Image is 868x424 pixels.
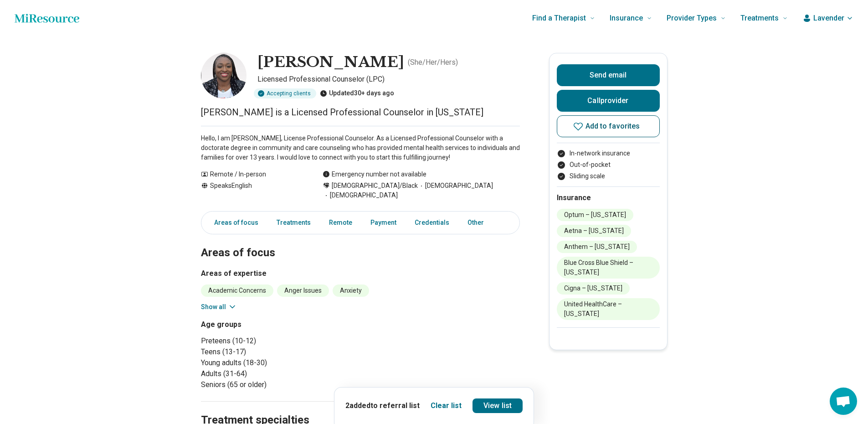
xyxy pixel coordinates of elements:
h2: Areas of focus [201,223,520,261]
span: [DEMOGRAPHIC_DATA] [418,181,493,191]
span: Add to favorites [586,123,640,130]
div: Updated 30+ days ago [320,88,394,98]
li: Anger Issues [277,284,329,297]
li: Adults (31-64) [201,368,357,379]
a: View list [473,398,523,413]
ul: Payment options [557,149,660,181]
h3: Areas of expertise [201,268,520,279]
h1: [PERSON_NAME] [257,53,404,72]
button: Send email [557,64,660,86]
li: Optum – [US_STATE] [557,209,633,221]
span: Lavender [813,13,844,24]
p: 2 added [345,400,420,411]
li: Blue Cross Blue Shield – [US_STATE] [557,257,660,279]
h2: Insurance [557,192,660,203]
p: [PERSON_NAME] is a Licensed Professional Counselor in [US_STATE] [201,106,520,119]
a: Credentials [409,213,455,232]
h3: Age groups [201,319,357,330]
span: Insurance [610,12,643,25]
button: Add to favorites [557,115,660,137]
li: Seniors (65 or older) [201,379,357,390]
div: Emergency number not available [323,170,426,179]
li: Academic Concerns [201,284,273,297]
p: Licensed Professional Counselor (LPC) [257,74,520,85]
li: Aetna – [US_STATE] [557,225,631,237]
span: Treatments [740,12,779,25]
a: Remote [324,213,358,232]
li: United HealthCare – [US_STATE] [557,298,660,320]
span: [DEMOGRAPHIC_DATA]/Black [332,181,418,191]
li: Teens (13-17) [201,346,357,357]
a: Home page [15,9,79,27]
button: Clear list [431,400,462,411]
a: Treatments [271,213,316,232]
span: Provider Types [667,12,717,25]
span: [DEMOGRAPHIC_DATA] [323,191,398,200]
div: Remote / In-person [201,170,304,179]
li: Cigna – [US_STATE] [557,282,630,295]
div: Open chat [830,388,857,415]
li: Out-of-pocket [557,160,660,170]
img: Tiera Williams, Licensed Professional Counselor (LPC) [201,53,247,98]
span: Find a Therapist [532,12,586,25]
li: Anthem – [US_STATE] [557,241,637,253]
button: Show all [201,302,237,312]
p: ( She/Her/Hers ) [408,57,458,68]
div: Speaks English [201,181,304,200]
span: to referral list [370,401,420,410]
button: Lavender [802,13,853,24]
p: Hello, I am [PERSON_NAME], License Professional Counselor. As a Licensed Professional Counselor w... [201,134,520,162]
li: Young adults (18-30) [201,357,357,368]
button: Callprovider [557,90,660,112]
div: Accepting clients [254,88,316,98]
li: Preteens (10-12) [201,336,357,346]
a: Payment [365,213,402,232]
li: Sliding scale [557,171,660,181]
a: Areas of focus [203,213,264,232]
li: In-network insurance [557,149,660,158]
li: Anxiety [333,284,369,297]
a: Other [462,213,495,232]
